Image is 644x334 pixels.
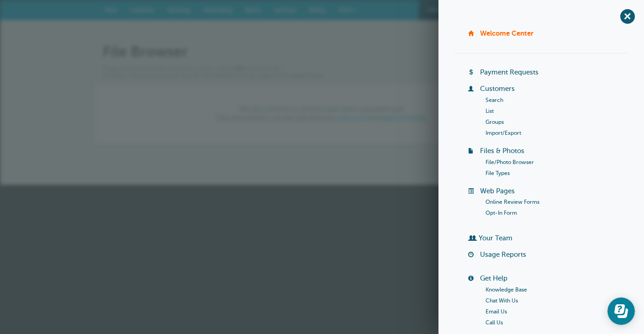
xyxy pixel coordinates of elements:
a: Web Pages [480,187,515,195]
p: To get a link to send a file or photo to a client, click the icon on the file. By default, files ... [103,65,541,79]
span: Calendar [130,6,155,13]
a: Import/Export [486,130,521,136]
span: New [105,6,117,13]
a: Email Us [486,308,507,315]
a: Get Help [480,275,507,282]
a: File Types [486,170,510,176]
span: Blasts [245,6,261,13]
span: Booking [168,6,190,13]
a: File/Photo Browser [486,159,534,165]
a: Search [486,97,503,103]
span: + [617,6,638,27]
a: Chat With Us [486,297,518,304]
a: List [486,108,494,114]
p: No documents or photos have been uploaded yet. Files and photos can be uploaded to and . [94,90,550,137]
a: Knowledge Base [486,286,527,293]
span: Settings [274,6,296,13]
h1: File Browser [103,43,550,60]
a: Your Team [479,234,512,242]
a: appointments [381,114,426,122]
a: Groups [486,119,504,125]
a: Opt-In Form [486,210,517,216]
a: Call Us [486,319,503,326]
span: Billing [309,6,326,13]
a: Usage Reports [480,251,526,258]
a: Welcome Center [480,29,533,37]
iframe: Resource center [607,297,635,325]
a: Payment Requests [480,69,538,76]
span: Messaging [203,6,232,13]
a: Online Review Forms [486,199,539,205]
a: Customers [480,85,515,92]
a: customers [334,114,369,122]
a: Files & Photos [480,147,524,154]
span: More [338,6,353,13]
